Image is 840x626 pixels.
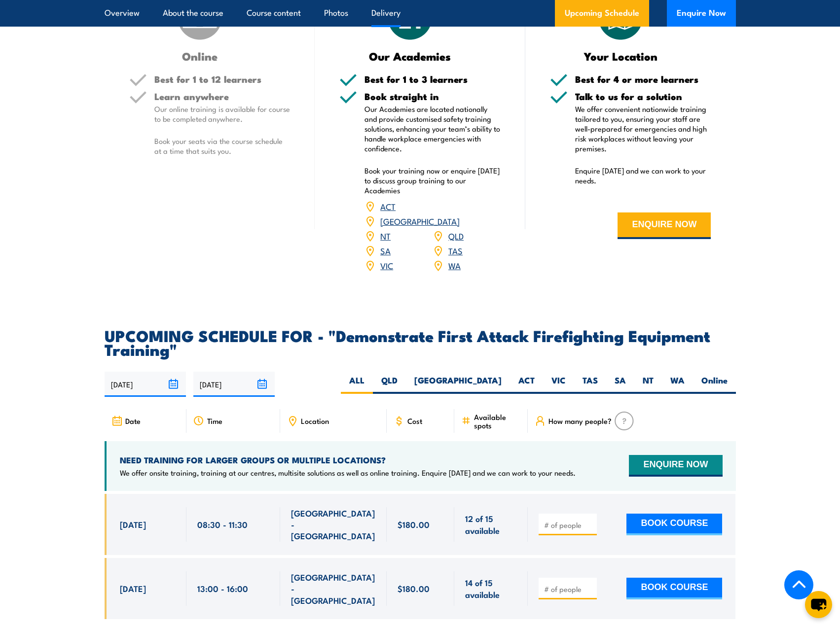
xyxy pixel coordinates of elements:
p: Book your seats via the course schedule at a time that suits you. [154,136,291,156]
button: BOOK COURSE [626,514,722,535]
span: 12 of 15 available [465,513,517,536]
p: Our Academies are located nationally and provide customised safety training solutions, enhancing ... [365,104,501,153]
a: [GEOGRAPHIC_DATA] [380,215,460,227]
label: QLD [373,375,406,394]
p: Enquire [DATE] and we can work to your needs. [575,166,711,185]
label: TAS [574,375,606,394]
a: VIC [380,259,393,271]
a: WA [448,259,461,271]
span: [GEOGRAPHIC_DATA] - [GEOGRAPHIC_DATA] [291,507,376,542]
span: Location [301,417,329,425]
a: NT [380,230,391,242]
a: QLD [448,230,464,242]
span: Cost [407,417,422,425]
label: VIC [543,375,574,394]
h5: Best for 1 to 12 learners [154,74,291,84]
span: 14 of 15 available [465,577,517,600]
span: [GEOGRAPHIC_DATA] - [GEOGRAPHIC_DATA] [291,571,376,606]
h4: NEED TRAINING FOR LARGER GROUPS OR MULTIPLE LOCATIONS? [120,454,576,465]
span: How many people? [548,417,612,425]
h5: Learn anywhere [154,92,291,101]
span: [DATE] [120,519,146,530]
button: BOOK COURSE [626,578,722,599]
h2: UPCOMING SCHEDULE FOR - "Demonstrate First Attack Firefighting Equipment Training" [105,328,736,356]
span: Time [207,417,222,425]
a: TAS [448,244,463,256]
label: ALL [341,375,373,394]
span: Available spots [474,413,521,429]
h5: Best for 1 to 3 learners [365,74,501,84]
span: Date [125,417,141,425]
h3: Our Academies [339,50,481,62]
span: 13:00 - 16:00 [197,583,248,594]
label: Online [693,375,736,394]
p: Book your training now or enquire [DATE] to discuss group training to our Academies [365,166,501,195]
h5: Book straight in [365,92,501,101]
label: SA [606,375,634,394]
p: We offer convenient nationwide training tailored to you, ensuring your staff are well-prepared fo... [575,104,711,153]
label: [GEOGRAPHIC_DATA] [406,375,510,394]
button: ENQUIRE NOW [629,455,722,477]
p: We offer onsite training, training at our centres, multisite solutions as well as online training... [120,468,576,478]
label: ACT [510,375,543,394]
a: SA [380,244,391,256]
input: From date [105,372,186,397]
button: chat-button [805,591,832,618]
input: To date [193,372,275,397]
input: # of people [544,584,593,594]
p: Our online training is available for course to be completed anywhere. [154,104,291,124]
span: $180.00 [398,583,430,594]
input: # of people [544,520,593,530]
button: ENQUIRE NOW [618,212,711,239]
h5: Talk to us for a solution [575,92,711,101]
label: NT [634,375,662,394]
label: WA [662,375,693,394]
span: [DATE] [120,583,146,594]
h3: Online [129,50,271,62]
h5: Best for 4 or more learners [575,74,711,84]
a: ACT [380,200,396,212]
span: 08:30 - 11:30 [197,519,248,530]
span: $180.00 [398,519,430,530]
h3: Your Location [550,50,692,62]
